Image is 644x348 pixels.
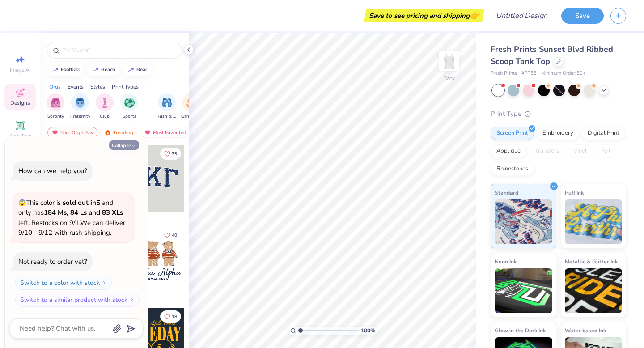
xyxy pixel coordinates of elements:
[100,127,137,138] div: Trending
[52,67,59,72] img: trend_line.gif
[565,326,606,335] span: Water based Ink
[70,93,90,120] div: filter for Fraternity
[123,113,136,120] span: Sports
[75,98,85,108] img: Fraternity Image
[565,268,623,313] img: Metallic & Glitter Ink
[18,199,26,207] span: 😱
[541,70,586,77] span: Minimum Order: 50 +
[565,188,584,197] span: Puff Ink
[70,93,90,120] button: filter button
[595,144,616,158] div: Foil
[96,93,114,120] div: filter for Club
[521,70,537,77] span: # FP55
[582,127,625,140] div: Digital Print
[440,52,458,70] img: Back
[70,113,90,120] span: Fraternity
[181,93,202,120] div: filter for Game Day
[561,8,604,24] button: Save
[15,276,112,290] button: Switch to a color with stock
[104,129,111,136] img: trending.gif
[157,93,177,120] div: filter for Rush & Bid
[127,67,135,72] img: trend_line.gif
[366,9,482,22] div: Save to see pricing and shipping
[18,166,87,175] div: How can we help you?
[109,140,139,150] button: Collapse
[529,144,565,158] div: Transfers
[129,297,135,302] img: Switch to a similar product with stock
[181,113,202,120] span: Game Day
[160,229,181,241] button: Like
[489,7,555,25] input: Untitled Design
[495,326,546,335] span: Glow in the Dark Ink
[565,257,618,266] span: Metallic & Glitter Ink
[491,144,526,158] div: Applique
[491,70,517,77] span: Fresh Prints
[44,208,123,217] strong: 184 Ms, 84 Ls and 83 XLs
[160,148,181,160] button: Like
[491,44,613,67] span: Fresh Prints Sunset Blvd Ribbed Scoop Tank Top
[101,67,115,72] div: beach
[100,98,110,108] img: Club Image
[10,99,30,106] span: Designs
[18,257,87,266] div: Not ready to order yet?
[495,268,552,313] img: Neon Ink
[100,113,110,120] span: Club
[15,293,140,307] button: Switch to a similar product with stock
[144,129,151,136] img: most_fav.gif
[470,10,479,21] span: 👉
[491,109,626,119] div: Print Type
[87,63,119,76] button: beach
[49,83,61,91] div: Orgs
[491,127,534,140] div: Screen Print
[136,67,147,72] div: bear
[47,113,64,120] span: Sorority
[495,257,517,266] span: Neon Ink
[537,127,579,140] div: Embroidery
[61,67,80,72] div: football
[124,98,135,108] img: Sports Image
[361,327,375,335] span: 100 %
[157,93,177,120] button: filter button
[112,83,139,91] div: Print Types
[47,93,64,120] div: filter for Sorority
[9,132,31,140] span: Add Text
[568,144,593,158] div: Vinyl
[51,98,61,108] img: Sorority Image
[491,162,534,176] div: Rhinestones
[157,113,177,120] span: Rush & Bid
[123,63,151,76] button: bear
[186,98,197,108] img: Game Day Image
[47,127,97,138] div: Your Org's Fav
[90,83,105,91] div: Styles
[172,152,177,156] span: 33
[140,127,191,138] div: Most Favorited
[63,198,100,207] strong: sold out in S
[47,63,84,76] button: football
[565,199,623,244] img: Puff Ink
[181,93,202,120] button: filter button
[92,67,99,72] img: trend_line.gif
[120,93,138,120] div: filter for Sports
[172,314,177,319] span: 18
[96,93,114,120] button: filter button
[10,66,31,73] span: Image AI
[68,83,84,91] div: Events
[162,98,172,108] img: Rush & Bid Image
[172,233,177,238] span: 40
[102,280,107,285] img: Switch to a color with stock
[51,129,59,136] img: most_fav.gif
[47,93,64,120] button: filter button
[495,199,552,244] img: Standard
[62,46,176,55] input: Try "Alpha"
[18,198,125,238] span: This color is and only has left . Restocks on 9/1. We can deliver 9/10 - 9/12 with rush shipping.
[495,188,518,197] span: Standard
[160,310,181,323] button: Like
[443,74,455,82] div: Back
[120,93,138,120] button: filter button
